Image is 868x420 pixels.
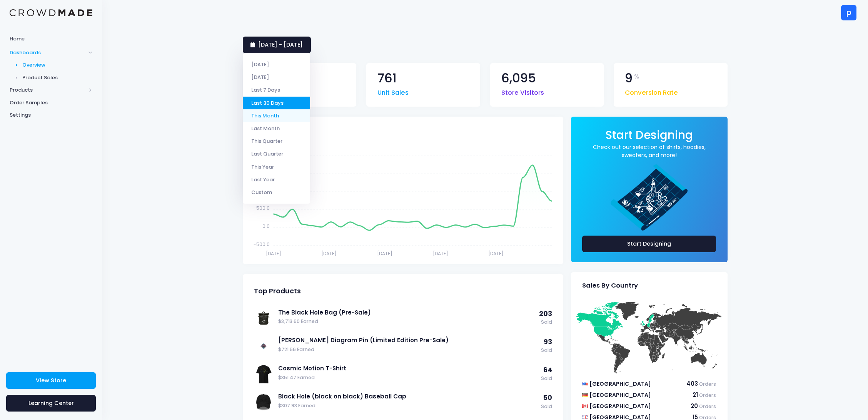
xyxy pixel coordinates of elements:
a: View Store [6,372,96,389]
span: % [634,72,639,81]
span: Product Sales [22,74,93,82]
span: [GEOGRAPHIC_DATA] [589,380,651,388]
span: 93 [544,337,552,346]
span: 20 [691,402,698,410]
span: [DATE] - [DATE] [258,41,303,49]
span: Sales By Country [582,282,638,289]
span: [GEOGRAPHIC_DATA] [589,402,651,410]
span: 761 [377,72,397,85]
tspan: 500.0 [256,205,269,211]
span: Orders [699,392,716,398]
li: Last 30 Days [243,97,310,109]
span: Sold [541,403,552,410]
span: Store Visitors [501,84,544,98]
li: Last Year [243,173,310,186]
span: $351.47 Earned [278,374,537,382]
tspan: [DATE] [321,250,337,257]
span: Top Products [254,287,301,295]
tspan: -500.0 [253,241,269,248]
img: Logo [10,9,92,17]
span: Learning Center [28,399,74,407]
li: Last Quarter [243,147,310,160]
li: This Month [243,109,310,122]
span: Products [10,86,86,94]
span: Home [10,35,92,43]
tspan: [DATE] [265,250,281,257]
span: 21 [693,391,698,399]
span: Sold [541,347,552,354]
a: The Black Hole Bag (Pre-Sale) [278,308,535,317]
a: [PERSON_NAME] Diagram Pin (Limited Edition Pre-Sale) [278,336,537,345]
span: View Store [36,376,66,384]
span: Sold [541,375,552,382]
a: Cosmic Motion T-Shirt [278,364,537,373]
span: $3,713.60 Earned [278,318,535,325]
span: 403 [686,380,698,388]
span: 203 [539,309,552,318]
tspan: [DATE] [488,250,504,257]
li: This Year [243,160,310,173]
tspan: [DATE] [377,250,392,257]
span: Orders [699,381,716,387]
span: Orders [699,403,716,410]
span: 50 [543,393,552,402]
li: Last Month [243,122,310,135]
span: 64 [543,365,552,375]
span: Overview [22,61,93,69]
a: Learning Center [6,395,96,412]
span: Start Designing [605,127,693,143]
tspan: 0.0 [262,223,269,229]
a: Start Designing [605,134,693,141]
a: Black Hole (black on black) Baseball Cap [278,392,537,401]
li: [DATE] [243,71,310,84]
tspan: [DATE] [432,250,448,257]
span: Conversion Rate [625,84,678,98]
span: Sold [539,319,552,326]
a: [DATE] - [DATE] [243,37,311,53]
div: p [841,5,856,20]
span: $307.93 Earned [278,402,537,410]
span: Order Samples [10,99,92,107]
span: Dashboards [10,49,86,57]
span: Settings [10,111,92,119]
span: [GEOGRAPHIC_DATA] [589,391,651,399]
span: 9 [625,72,633,85]
li: This Quarter [243,135,310,147]
a: Check out our selection of shirts, hoodies, sweaters, and more! [582,143,716,159]
li: Custom [243,186,310,199]
a: Start Designing [582,236,716,252]
span: Unit Sales [377,84,409,98]
span: 6,095 [501,72,536,85]
li: [DATE] [243,58,310,71]
li: Last 7 Days [243,84,310,96]
span: $721.56 Earned [278,346,537,353]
